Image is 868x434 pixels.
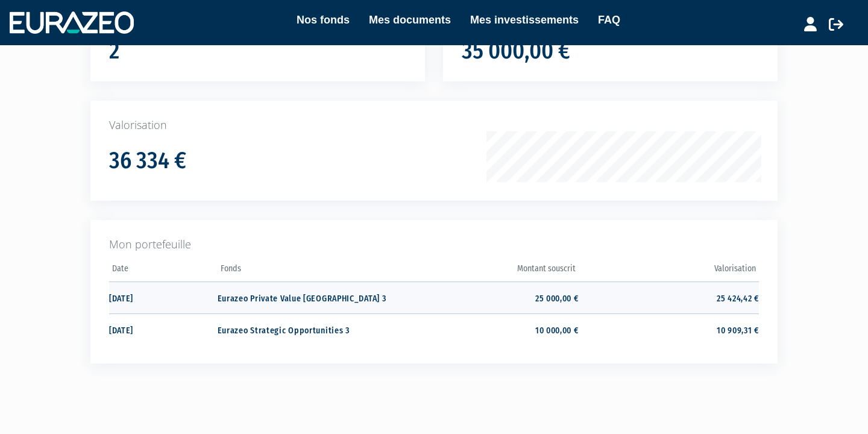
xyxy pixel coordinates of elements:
td: Eurazeo Strategic Opportunities 3 [218,313,398,345]
td: [DATE] [109,313,218,345]
td: 10 000,00 € [398,313,578,345]
th: Fonds [218,260,398,282]
h1: 2 [109,39,119,64]
td: 25 000,00 € [398,281,578,313]
th: Montant souscrit [398,260,578,282]
p: Valorisation [109,118,759,133]
p: Mon portefeuille [109,237,759,253]
td: [DATE] [109,281,218,313]
a: Mes investissements [470,11,579,28]
a: FAQ [598,11,620,28]
td: 10 909,31 € [579,313,759,345]
th: Date [109,260,218,282]
a: Nos fonds [297,11,350,28]
td: 25 424,42 € [579,281,759,313]
h1: 36 334 € [109,148,186,174]
h1: 35 000,00 € [462,39,570,64]
th: Valorisation [579,260,759,282]
img: 1732889491-logotype_eurazeo_blanc_rvb.png [10,11,134,33]
a: Mes documents [369,11,451,28]
td: Eurazeo Private Value [GEOGRAPHIC_DATA] 3 [218,281,398,313]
